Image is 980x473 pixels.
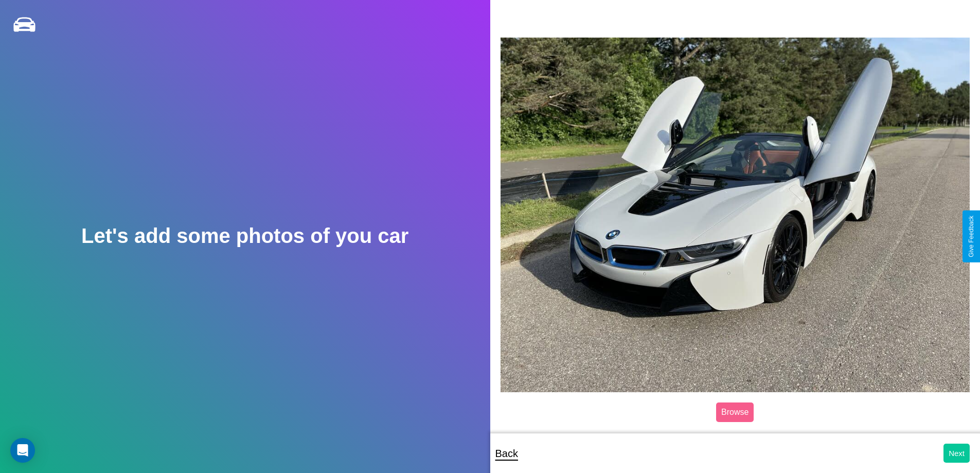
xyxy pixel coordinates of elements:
img: posted [501,38,970,392]
div: Give Feedback [968,216,975,257]
div: Open Intercom Messenger [10,438,35,463]
h2: Let's add some photos of you car [81,224,408,248]
button: Next [943,444,970,463]
p: Back [495,444,518,463]
label: Browse [716,402,754,422]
